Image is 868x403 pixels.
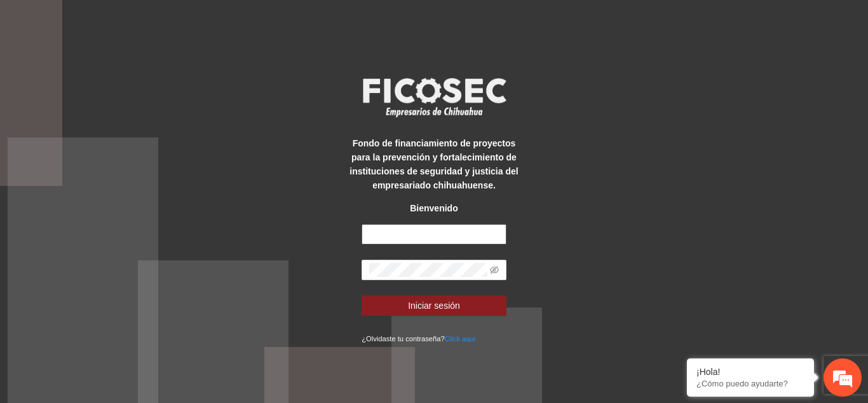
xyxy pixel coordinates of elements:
[696,379,804,388] p: ¿Cómo puedo ayudarte?
[355,74,513,121] img: logo
[445,335,476,343] a: Click aqui
[362,335,475,343] small: ¿Olvidaste tu contraseña?
[349,138,518,190] strong: Fondo de financiamiento de proyectos para la prevención y fortalecimiento de instituciones de seg...
[696,367,804,377] div: ¡Hola!
[410,203,458,213] strong: Bienvenido
[490,265,499,274] span: eye-invisible
[362,295,506,316] button: Iniciar sesión
[408,299,460,313] span: Iniciar sesión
